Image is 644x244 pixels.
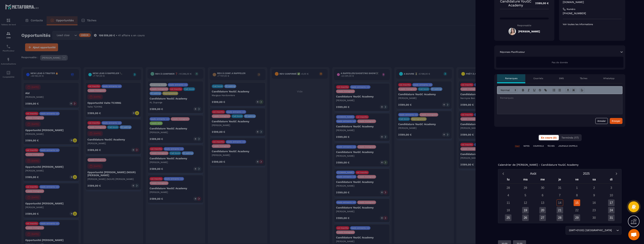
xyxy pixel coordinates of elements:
div: 9 [591,192,597,199]
div: 14 [557,200,563,206]
div: 7 [557,192,563,199]
div: ve [568,177,586,183]
div: Calendar wrapper [500,177,620,221]
div: me [534,177,551,183]
span: Pas de donnée [552,61,568,64]
div: 13 [539,200,546,206]
div: 5 [522,192,529,199]
div: 17 [608,200,615,206]
div: 24 [608,207,615,214]
div: 31 [608,214,615,221]
div: 1 [574,185,580,191]
div: 30 [591,214,597,221]
p: JOURNAUX D'APPELS [558,145,577,147]
div: 8 [574,192,580,199]
p: Tâches [580,77,587,80]
p: TOUT [515,145,520,147]
div: 25 [505,214,511,221]
div: 23 [591,207,597,214]
div: 31 [557,185,563,191]
div: 26 [522,214,529,221]
button: Envoyer [610,118,622,124]
button: Open months overlay [507,170,560,177]
button: Open years overlay [560,170,613,177]
span: (GMT+01:00) [GEOGRAPHIC_DATA] [568,228,613,232]
div: 27 [539,214,546,221]
div: 11 [505,200,511,206]
div: 22 [574,207,580,214]
div: Envoyer [612,119,620,123]
button: Annuler [595,118,608,124]
input: Search for option [613,228,615,232]
div: ma [517,177,534,183]
div: 6 [539,192,546,199]
span: En cours (0) [541,136,557,139]
p: Responsable [500,24,549,27]
div: 29 [522,185,529,191]
div: 4 [505,192,511,199]
p: Calendrier de [PERSON_NAME] - Candidature YouGC Academy [498,163,578,166]
button: En cours (0) [539,135,559,140]
div: je [551,177,568,183]
div: lu [500,177,517,183]
div: 2 [591,185,597,191]
p: Voir toutes les informations [563,23,622,26]
div: 28 [505,185,511,191]
p: WhatsApp [603,77,615,80]
span: Terminés (17) [561,136,579,139]
div: 19 [522,207,529,214]
div: 30 [539,185,546,191]
div: 10 [608,192,615,199]
p: TÂCHES [547,145,555,147]
p: COURRIELS [533,145,544,147]
p: Réponses Planificateur [500,50,525,53]
div: di [603,177,620,183]
a: Ouvrir le chat [628,229,640,240]
div: 16 [591,200,597,206]
div: sa [586,177,603,183]
div: 20 [539,207,546,214]
p: Remarques [505,77,517,80]
h5: [PERSON_NAME] [518,30,540,33]
p: SMS [559,77,564,80]
div: Search for option [566,226,622,235]
p: NOTES [523,145,529,147]
div: 12 [522,200,529,206]
div: 28 [557,214,563,221]
div: 21 [557,207,563,214]
button: Next month [613,171,620,176]
button: Previous month [500,171,507,176]
div: Calendar days [500,185,620,221]
div: 29 [574,214,580,221]
button: Terminés (17) [559,135,581,140]
div: 3 [608,185,615,191]
div: 18 [505,207,511,214]
div: 15 [574,200,580,206]
p: Courriels [533,77,543,80]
